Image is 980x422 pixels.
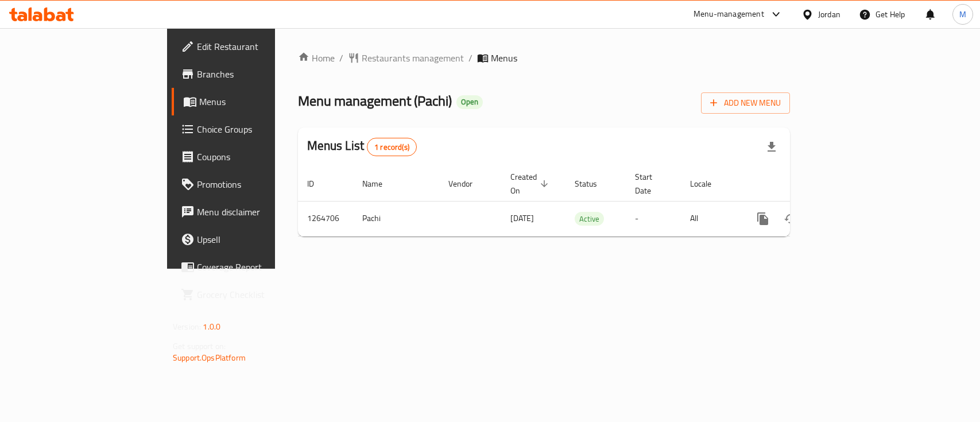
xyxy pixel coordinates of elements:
[197,67,321,81] span: Branches
[575,212,604,226] span: Active
[353,201,439,236] td: Pachi
[172,281,331,308] a: Grocery Checklist
[456,97,483,107] span: Open
[172,253,331,281] a: Coverage Report
[197,150,321,164] span: Coupons
[959,8,966,21] span: M
[749,205,777,233] button: more
[362,177,397,191] span: Name
[362,51,464,65] span: Restaurants management
[456,95,483,109] div: Open
[172,33,331,60] a: Edit Restaurant
[173,339,226,354] span: Get support on:
[172,226,331,253] a: Upsell
[694,7,764,21] div: Menu-management
[298,51,790,65] nav: breadcrumb
[348,51,464,65] a: Restaurants management
[298,167,869,237] table: enhanced table
[710,96,781,110] span: Add New Menu
[197,233,321,246] span: Upsell
[173,350,246,365] a: Support.OpsPlatform
[468,51,472,65] li: /
[197,288,321,301] span: Grocery Checklist
[172,198,331,226] a: Menu disclaimer
[197,177,321,191] span: Promotions
[339,51,343,65] li: /
[740,167,869,202] th: Actions
[575,177,612,191] span: Status
[635,170,667,198] span: Start Date
[173,319,201,334] span: Version:
[197,205,321,219] span: Menu disclaimer
[818,8,840,21] div: Jordan
[626,201,681,236] td: -
[307,137,417,156] h2: Menus List
[510,170,552,198] span: Created On
[203,319,220,334] span: 1.0.0
[690,177,726,191] span: Locale
[367,138,417,156] div: Total records count
[172,171,331,198] a: Promotions
[172,115,331,143] a: Choice Groups
[777,205,804,233] button: Change Status
[199,95,321,109] span: Menus
[307,177,329,191] span: ID
[701,92,790,114] button: Add New Menu
[197,260,321,274] span: Coverage Report
[172,88,331,115] a: Menus
[367,142,416,153] span: 1 record(s)
[172,60,331,88] a: Branches
[491,51,517,65] span: Menus
[197,122,321,136] span: Choice Groups
[510,211,534,226] span: [DATE]
[197,40,321,53] span: Edit Restaurant
[172,143,331,171] a: Coupons
[448,177,487,191] span: Vendor
[758,133,785,161] div: Export file
[298,88,452,114] span: Menu management ( Pachi )
[575,212,604,226] div: Active
[681,201,740,236] td: All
